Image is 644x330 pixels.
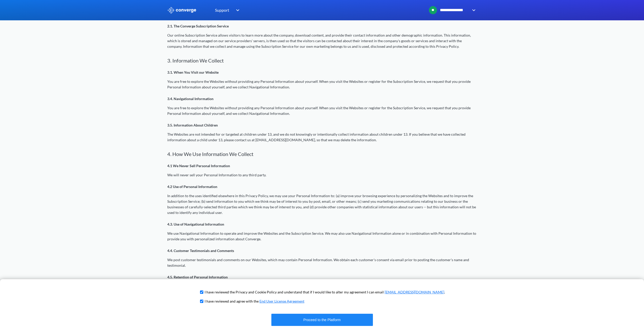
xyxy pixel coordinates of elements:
[167,193,477,215] p: In addition to the uses identified elsewhere in this Privacy Policy, we may use your Personal Inf...
[205,289,445,295] p: I have reviewed the Privacy and Cookie Policy and understand that if I would like to alter my agr...
[167,57,477,64] h2: 3. Information We Collect
[167,96,477,102] p: 3.4. Navigational Information
[167,23,477,29] p: 2.1. The Converge Subscription Service
[469,7,477,13] img: downArrow.svg
[167,274,477,280] p: 4.5. Retention of Personal Information
[271,314,373,326] button: Proceed to the Platform
[167,122,477,128] p: 3.5. Information About Children
[385,290,444,294] a: [EMAIL_ADDRESS][DOMAIN_NAME]
[167,151,477,157] h2: 4. How We Use Information We Collect
[167,172,477,178] p: We will never sell your Personal Information to any third party.
[167,7,197,13] img: logo_ewhite.svg
[233,7,241,13] img: downArrow.svg
[167,33,477,49] p: Our online Subscription Service allows visitors to learn more about the company, download content...
[167,257,477,268] p: We post customer testimonials and comments on our Websites, which may contain Personal Informatio...
[167,163,477,169] p: 4.1 We Never Sell Personal Information
[167,231,477,242] p: We use Navigational Information to operate and improve the Websites and the Subscription Service....
[167,70,477,75] p: 3.1. When You Visit our Website
[167,79,477,90] p: You are free to explore the Websites without providing any Personal Information about yourself. W...
[167,132,477,143] p: The Websites are not intended for or targeted at children under 13, and we do not knowingly or in...
[259,299,304,303] a: End User License Agreement
[205,298,304,304] p: I have reviewed and agree with the
[167,105,477,116] p: You are free to explore the Websites without providing any Personal Information about yourself. W...
[167,248,477,254] p: 4.4. Customer Testimonials and Comments
[167,184,477,190] p: 4.2 Use of Personal Information
[215,7,229,13] span: Support
[167,222,477,227] p: 4.3. Use of Navigational Information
